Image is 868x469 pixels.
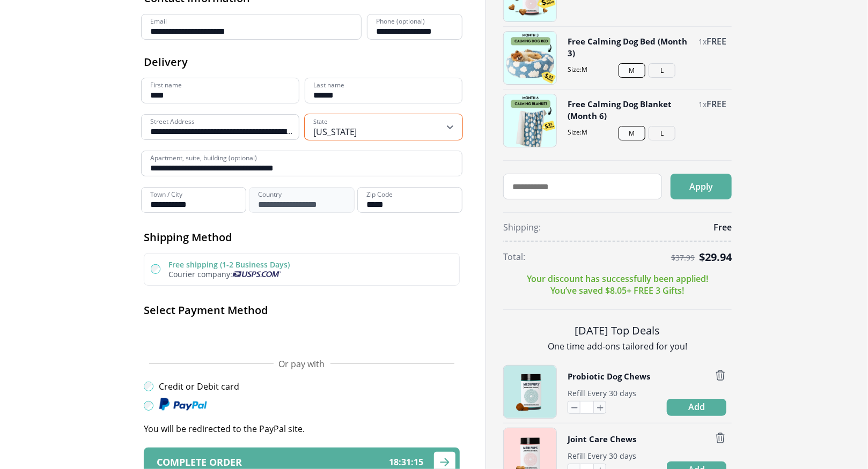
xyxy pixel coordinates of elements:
span: Or pay with [279,358,325,370]
img: Paypal [159,398,207,412]
span: FREE [707,35,726,47]
span: Refill Every 30 days [568,388,636,398]
img: Usps courier company [232,271,281,277]
span: 1 x [698,99,707,109]
button: L [649,126,675,140]
button: Apply [671,174,732,199]
img: Free Calming Dog Blanket (Month 6) [504,94,556,147]
p: Your discount has successfully been applied! You’ve saved $ 8.05 + FREE 3 Gifts! [527,273,708,296]
span: Complete order [157,457,242,467]
button: Probiotic Dog Chews [568,369,650,384]
button: L [649,63,675,78]
span: Shipping: [503,221,541,233]
button: M [619,63,645,78]
button: Free Calming Dog Blanket (Month 6) [568,98,693,122]
button: Free Calming Dog Bed (Month 3) [568,35,693,59]
span: Courier company: [168,269,232,279]
span: Size: M [568,65,726,74]
button: Add [667,399,726,416]
span: $ 29.94 [699,250,732,264]
h2: [DATE] Top Deals [503,323,732,338]
span: Free [713,221,732,233]
div: [US_STATE] [314,126,357,138]
span: FREE [707,98,726,110]
img: Free Calming Dog Bed (Month 3) [504,32,556,84]
button: M [619,126,645,140]
p: One time add-ons tailored for you! [503,340,732,352]
span: 18 : 31 : 15 [389,457,423,467]
span: 1 x [698,36,707,47]
span: Refill Every 30 days [568,451,636,461]
img: Probiotic Dog Chews [504,366,556,418]
h2: Select Payment Method [144,303,460,317]
span: Delivery [144,55,188,69]
label: Credit or Debit card [159,381,239,392]
p: You will be redirected to the PayPal site. [144,423,460,435]
button: Joint Care Chews [568,432,636,446]
label: Free shipping (1-2 Business Days) [168,259,290,270]
span: $ 37.99 [671,254,695,262]
iframe: Secure payment button frame [144,326,460,347]
h2: Shipping Method [144,230,460,244]
span: Total: [503,251,525,263]
span: Size: M [568,128,726,137]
